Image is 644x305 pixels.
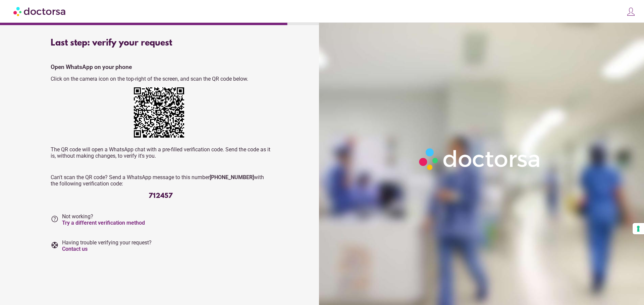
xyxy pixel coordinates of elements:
button: Your consent preferences for tracking technologies [633,223,644,234]
p: The QR code will open a WhatsApp chat with a pre-filled verification code. Send the code as it is... [51,146,271,159]
div: https://wa.me/+12673231263?text=My+request+verification+code+is+712457 [134,87,187,141]
strong: Open WhatsApp on your phone [51,64,132,70]
p: Can't scan the QR code? Send a WhatsApp message to this number with the following verification code: [51,174,271,187]
img: PUk3qtUHaH39v9djGVgsYcYu7pwNW4GFswkM9b90WzosvXPvLsU3j3wl0rhf4i3ukYOzsyWAAAAAElFTkSuQmCC [134,87,184,138]
span: Not working? [62,213,145,226]
div: 712457 [51,192,271,200]
img: icons8-customer-100.png [626,7,636,16]
span: Having trouble verifying your request? [62,239,152,252]
a: Try a different verification method [62,220,145,226]
img: Logo-Doctorsa-trans-White-partial-flat.png [416,145,544,173]
strong: [PHONE_NUMBER] [210,174,254,180]
i: support [51,241,59,249]
div: Last step: verify your request [51,38,271,48]
a: Contact us [62,246,88,252]
i: help [51,215,59,223]
p: Click on the camera icon on the top-right of the screen, and scan the QR code below. [51,76,271,82]
img: Doctorsa.com [13,4,66,19]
